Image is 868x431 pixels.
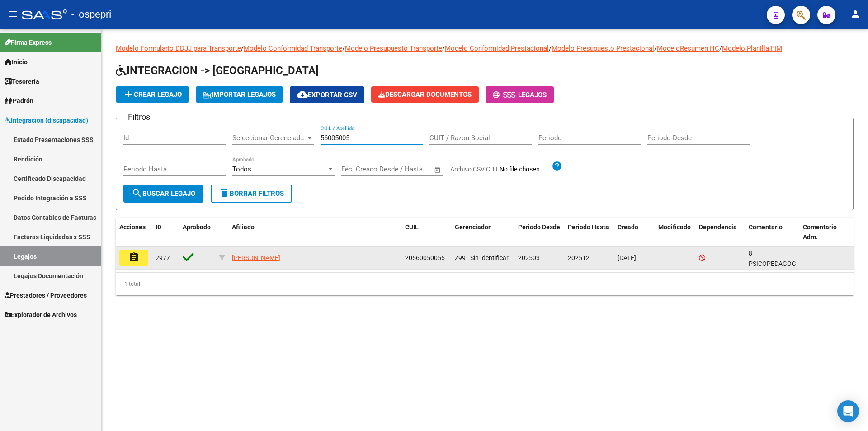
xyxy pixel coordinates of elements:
span: Exportar CSV [297,91,357,99]
datatable-header-cell: Modificado [655,218,695,247]
span: IMPORTAR LEGAJOS [203,90,276,99]
button: -Legajos [486,86,554,103]
mat-icon: menu [7,9,18,19]
a: Modelo Conformidad Transporte [244,44,342,52]
div: / / / / / / [116,43,854,295]
mat-icon: delete [219,188,230,199]
span: Borrar Filtros [219,189,284,198]
input: Fecha inicio [341,165,378,173]
a: Modelo Planilla FIM [722,44,782,52]
mat-icon: add [123,89,134,99]
input: Archivo CSV CUIL [500,166,552,174]
span: Tesorería [5,76,39,86]
span: Dependencia [699,223,737,231]
span: - ospepri [71,5,111,24]
div: 1 total [116,273,854,295]
span: Comentario Adm. [803,223,837,241]
span: Comentario [749,223,783,231]
mat-icon: assignment [128,252,139,263]
button: Borrar Filtros [211,185,292,203]
span: Afiliado [232,223,255,231]
span: 202512 [568,254,590,261]
datatable-header-cell: Afiliado [228,218,401,247]
span: INTEGRACION -> [GEOGRAPHIC_DATA] [116,64,319,77]
span: Todos [232,165,251,173]
datatable-header-cell: ID [152,218,179,247]
a: Modelo Formulario DDJJ para Transporte [116,44,241,52]
mat-icon: cloud_download [297,89,308,100]
datatable-header-cell: Comentario Adm. [799,218,854,247]
span: Creado [618,223,638,231]
span: Seleccionar Gerenciador [232,134,306,142]
span: Explorador de Archivos [5,310,77,320]
span: - [493,91,518,99]
datatable-header-cell: Acciones [116,218,152,247]
a: Modelo Conformidad Prestacional [445,44,549,52]
button: Crear Legajo [116,86,189,103]
datatable-header-cell: Dependencia [695,218,745,247]
button: Buscar Legajo [123,185,203,203]
div: Open Intercom Messenger [837,400,859,422]
button: Exportar CSV [290,86,364,103]
span: ID [156,223,161,231]
datatable-header-cell: Periodo Desde [514,218,564,247]
button: Open calendar [433,165,443,175]
datatable-header-cell: Periodo Hasta [564,218,614,247]
span: Periodo Desde [518,223,560,231]
span: 2977 [156,254,170,261]
a: Modelo Presupuesto Prestacional [552,44,654,52]
span: Periodo Hasta [568,223,609,231]
span: Prestadores / Proveedores [5,290,87,300]
datatable-header-cell: Comentario [745,218,799,247]
span: Integración (discapacidad) [5,115,88,125]
button: Descargar Documentos [371,86,479,103]
span: Acciones [119,223,146,231]
span: [DATE] [618,254,636,261]
a: Modelo Presupuesto Transporte [345,44,442,52]
span: Inicio [5,57,28,67]
span: [PERSON_NAME] [232,254,280,261]
datatable-header-cell: CUIL [401,218,451,247]
h3: Filtros [123,111,155,123]
span: Legajos [518,91,547,99]
span: 8 PSICOPEDAGOGIA. Fernández Cintia 32 hs MAI Lillo Verónica Fonoaudiologia 08 x mes desde 14/08/2... [749,250,804,350]
mat-icon: person [850,9,861,19]
span: 20560050055 [405,254,445,261]
span: Gerenciador [455,223,491,231]
span: Modificado [658,223,691,231]
span: Padrón [5,96,33,106]
button: IMPORTAR LEGAJOS [196,86,283,103]
span: CUIL [405,223,419,231]
span: Archivo CSV CUIL [450,166,500,173]
datatable-header-cell: Creado [614,218,655,247]
a: ModeloResumen HC [657,44,719,52]
span: Firma Express [5,38,52,47]
mat-icon: search [132,188,142,199]
span: Aprobado [183,223,211,231]
datatable-header-cell: Gerenciador [451,218,514,247]
mat-icon: help [552,161,562,171]
span: Descargar Documentos [378,90,472,99]
span: Z99 - Sin Identificar [455,254,509,261]
span: Buscar Legajo [132,189,195,198]
span: Crear Legajo [123,90,182,99]
span: 202503 [518,254,540,261]
input: Fecha fin [386,165,430,173]
datatable-header-cell: Aprobado [179,218,215,247]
